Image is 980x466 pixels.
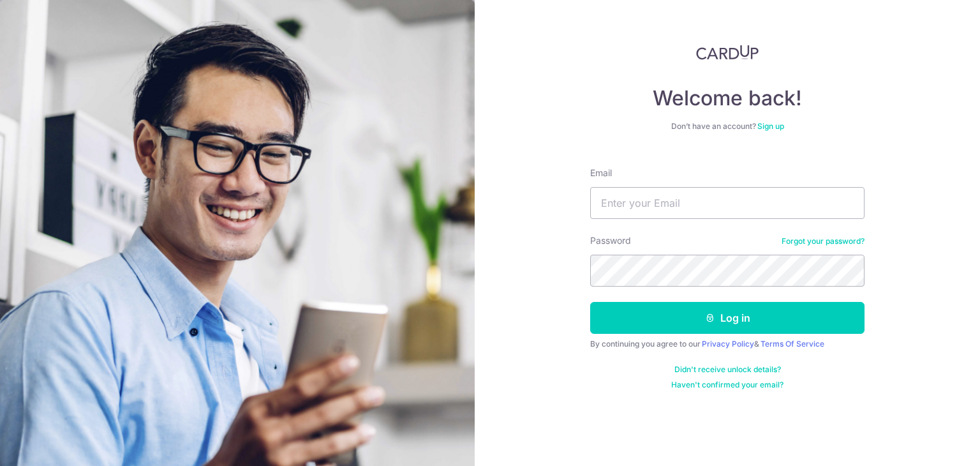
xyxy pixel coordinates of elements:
[590,339,865,349] div: By continuing you agree to our &
[590,121,865,132] div: Don’t have an account?
[702,339,754,349] a: Privacy Policy
[590,86,865,111] h4: Welcome back!
[590,167,612,179] label: Email
[674,365,781,375] a: Didn't receive unlock details?
[590,234,631,247] label: Password
[671,380,783,390] a: Haven't confirmed your email?
[761,339,824,349] a: Terms Of Service
[590,187,865,219] input: Enter your Email
[590,302,865,334] button: Log in
[696,45,759,60] img: CardUp Logo
[782,236,865,246] a: Forgot your password?
[757,121,784,131] a: Sign up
